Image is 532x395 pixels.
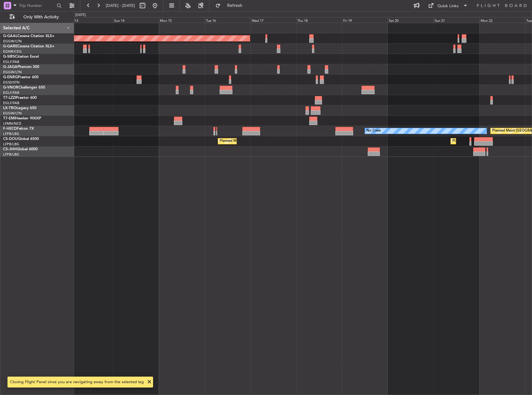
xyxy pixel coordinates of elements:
[3,34,54,38] a: G-GAALCessna Citation XLS+
[3,65,39,69] a: G-JAGAPhenom 300
[3,55,39,59] a: G-SIRSCitation Excel
[366,126,381,136] div: No Crew
[3,142,19,147] a: LFPB/LBG
[3,60,19,64] a: EGLF/FAB
[3,75,39,79] a: G-ENRGPraetor 600
[3,147,38,151] a: CS-JHHGlobal 6000
[250,17,296,23] div: Wed 17
[342,17,388,23] div: Fri 19
[433,17,479,23] div: Sun 21
[388,17,433,23] div: Sat 20
[205,17,250,23] div: Tue 16
[75,12,86,18] div: [DATE]
[3,55,15,59] span: G-SIRS
[3,106,36,110] a: LX-TROLegacy 650
[113,17,159,23] div: Sun 14
[3,106,16,110] span: LX-TRO
[3,96,16,100] span: T7-LZZI
[3,127,34,131] a: F-HECDFalcon 7X
[10,379,144,385] div: Closing Flight Panel since you are navigating away from the selected leg
[106,3,135,8] span: [DATE] - [DATE]
[3,86,45,89] a: G-VNORChallenger 650
[3,132,19,136] a: LFPB/LBG
[3,70,22,75] a: EGGW/LTN
[19,1,55,10] input: Trip Number
[3,121,21,126] a: LFMN/NCE
[479,17,525,23] div: Mon 22
[3,117,15,120] span: T7-EMI
[296,17,342,23] div: Thu 18
[212,1,250,11] button: Refresh
[437,3,459,9] div: Quick Links
[159,17,204,23] div: Mon 15
[3,117,41,120] a: T7-EMIHawker 900XP
[3,45,54,48] a: G-GARECessna Citation XLS+
[3,96,37,100] a: T7-LZZIPraetor 600
[3,152,19,157] a: LFPB/LBG
[3,101,19,105] a: EGLF/FAB
[3,111,22,116] a: EGGW/LTN
[7,12,68,22] button: Only With Activity
[16,15,66,19] span: Only With Activity
[3,49,22,54] a: EGNR/CEG
[67,17,113,23] div: Sat 13
[425,1,471,11] button: Quick Links
[3,147,16,151] span: CS-JHH
[3,127,17,131] span: F-HECD
[222,3,248,8] span: Refresh
[3,39,22,44] a: EGGW/LTN
[3,65,17,69] span: G-JAGA
[3,45,17,48] span: G-GARE
[220,137,318,146] div: Planned Maint [GEOGRAPHIC_DATA] ([GEOGRAPHIC_DATA])
[3,137,18,141] span: CS-DOU
[3,86,18,89] span: G-VNOR
[3,75,18,79] span: G-ENRG
[3,34,17,38] span: G-GAAL
[3,90,19,95] a: EGLF/FAB
[3,137,39,141] a: CS-DOUGlobal 6500
[3,80,20,85] a: EGSS/STN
